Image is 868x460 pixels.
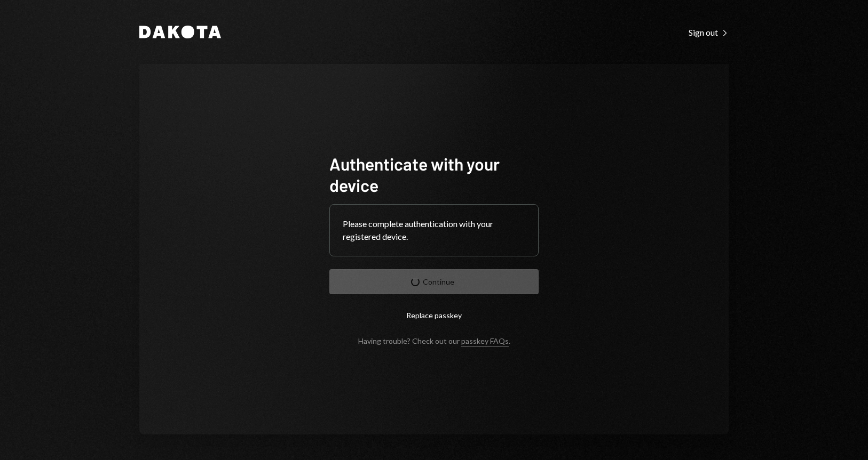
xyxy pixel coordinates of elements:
[461,336,509,346] a: passkey FAQs
[689,26,729,38] a: Sign out
[358,336,510,345] div: Having trouble? Check out our .
[329,153,539,196] h1: Authenticate with your device
[343,217,525,243] div: Please complete authentication with your registered device.
[329,303,539,328] button: Replace passkey
[689,27,729,38] div: Sign out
